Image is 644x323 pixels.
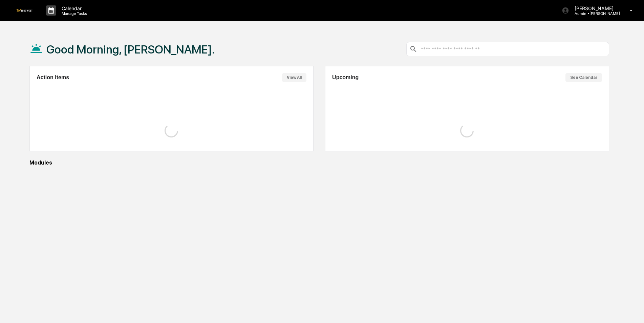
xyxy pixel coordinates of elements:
[282,73,306,82] button: View All
[29,159,609,166] div: Modules
[569,5,620,11] p: [PERSON_NAME]
[16,9,33,12] img: logo
[46,43,215,56] h1: Good Morning, [PERSON_NAME].
[565,73,602,82] button: See Calendar
[332,74,359,81] h2: Upcoming
[56,11,90,16] p: Manage Tasks
[569,11,620,16] p: Admin • [PERSON_NAME]
[37,74,69,81] h2: Action Items
[56,5,90,11] p: Calendar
